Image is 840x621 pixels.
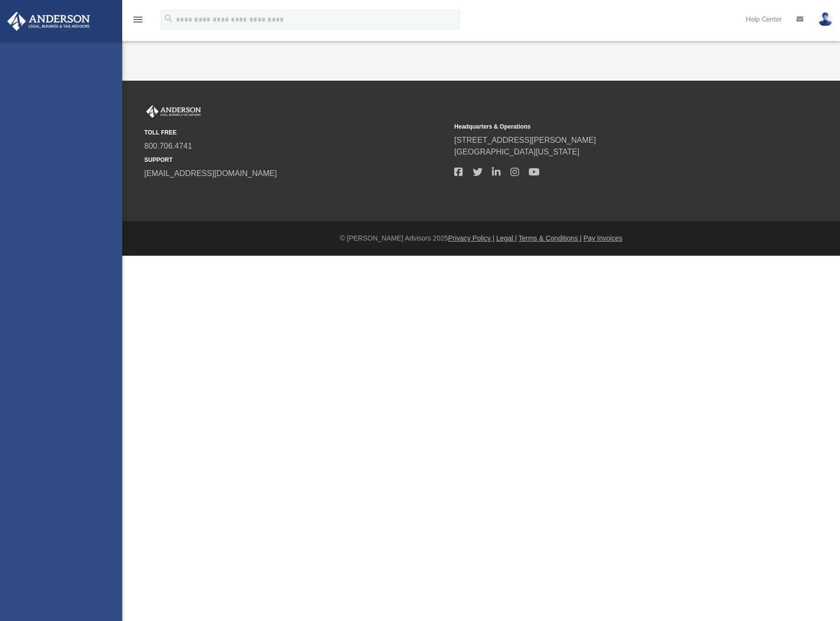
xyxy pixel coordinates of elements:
[163,13,174,24] i: search
[818,12,833,26] img: User Pic
[122,233,840,244] div: © [PERSON_NAME] Advisors 2025
[132,14,144,25] i: menu
[144,105,203,118] img: Anderson Advisors Platinum Portal
[144,155,447,164] small: SUPPORT
[454,122,757,131] small: Headquarters & Operations
[144,128,447,137] small: TOLL FREE
[454,136,596,144] a: [STREET_ADDRESS][PERSON_NAME]
[144,169,277,177] a: [EMAIL_ADDRESS][DOMAIN_NAME]
[519,234,582,242] a: Terms & Conditions |
[144,142,192,150] a: 800.706.4741
[4,12,93,31] img: Anderson Advisors Platinum Portal
[454,148,579,156] a: [GEOGRAPHIC_DATA][US_STATE]
[583,234,622,242] a: Pay Invoices
[496,234,517,242] a: Legal |
[448,234,495,242] a: Privacy Policy |
[132,19,144,25] a: menu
